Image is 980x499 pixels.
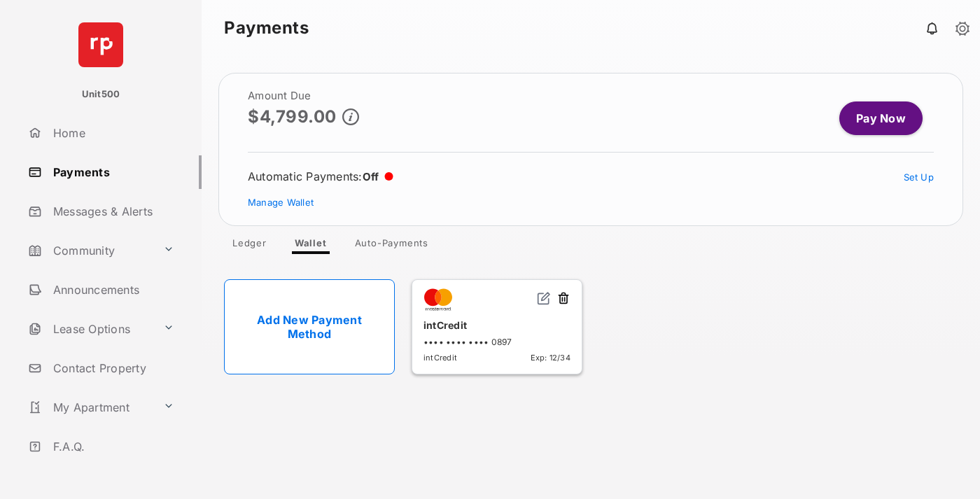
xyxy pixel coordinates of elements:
div: Automatic Payments : [248,169,393,183]
a: Community [22,234,157,267]
p: $4,799.00 [248,107,337,126]
a: Wallet [283,237,338,254]
img: svg+xml;base64,PHN2ZyB4bWxucz0iaHR0cDovL3d3dy53My5vcmcvMjAwMC9zdmciIHdpZHRoPSI2NCIgaGVpZ2h0PSI2NC... [78,22,123,67]
div: intCredit [423,314,570,337]
div: •••• •••• •••• 0897 [423,337,570,347]
span: intCredit [423,353,457,363]
span: Exp: 12/34 [531,353,570,363]
a: Ledger [221,237,278,254]
a: Announcements [22,273,202,307]
a: Auto-Payments [344,237,440,254]
a: Contact Property [22,351,202,385]
a: Messages & Alerts [22,195,202,228]
span: Off [363,170,379,183]
h2: Amount Due [248,90,359,101]
a: F.A.Q. [22,430,202,463]
a: Manage Wallet [248,197,314,208]
a: My Apartment [22,391,157,424]
p: Unit500 [82,87,120,101]
img: svg+xml;base64,PHN2ZyB2aWV3Qm94PSIwIDAgMjQgMjQiIHdpZHRoPSIxNiIgaGVpZ2h0PSIxNiIgZmlsbD0ibm9uZSIgeG... [537,291,551,305]
a: Home [22,116,202,150]
strong: Payments [224,20,309,36]
a: Add New Payment Method [224,279,395,374]
a: Payments [22,155,202,189]
a: Set Up [904,171,934,183]
a: Lease Options [22,312,157,346]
